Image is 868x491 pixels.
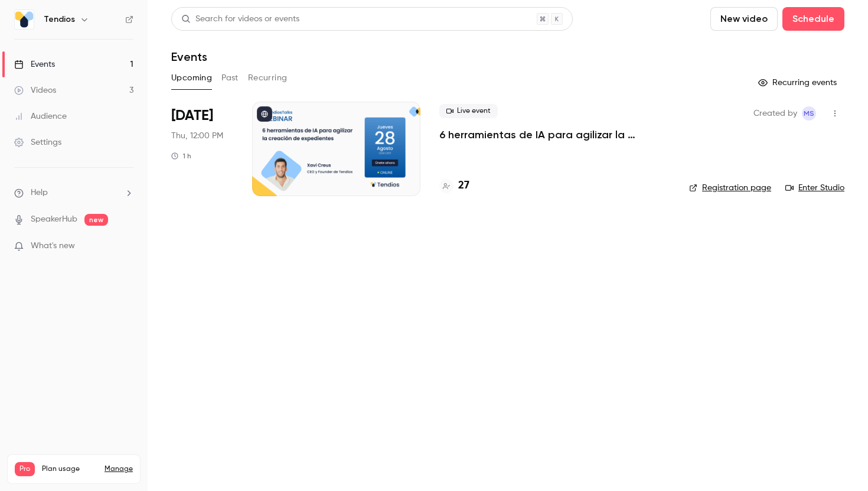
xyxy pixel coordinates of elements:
[221,69,239,87] button: Past
[802,106,816,121] span: Maria Serra
[84,214,108,226] span: new
[171,130,223,142] span: Thu, 12:00 PM
[14,187,133,199] li: help-dropdown-opener
[14,58,55,70] div: Events
[31,187,48,199] span: Help
[14,84,56,96] div: Videos
[171,50,207,64] h1: Events
[31,240,75,252] span: What's new
[689,182,771,194] a: Registration page
[458,178,469,194] h4: 27
[14,110,67,122] div: Audience
[171,102,233,196] div: Aug 28 Thu, 12:00 PM (Europe/Madrid)
[105,464,133,474] a: Manage
[439,128,670,142] a: 6 herramientas de IA para agilizar la creación de expedientes
[753,106,797,121] span: Created by
[248,69,288,87] button: Recurring
[439,178,469,194] a: 27
[439,104,498,118] span: Live event
[804,106,814,121] span: MS
[782,7,844,31] button: Schedule
[785,182,844,194] a: Enter Studio
[171,69,212,87] button: Upcoming
[181,13,299,25] div: Search for videos or events
[710,7,778,31] button: New video
[44,14,75,25] h6: Tendios
[171,106,213,125] span: [DATE]
[15,462,35,476] span: Pro
[42,464,97,474] span: Plan usage
[171,151,191,161] div: 1 h
[753,73,844,92] button: Recurring events
[14,136,61,148] div: Settings
[15,10,34,29] img: Tendios
[31,213,77,226] a: SpeakerHub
